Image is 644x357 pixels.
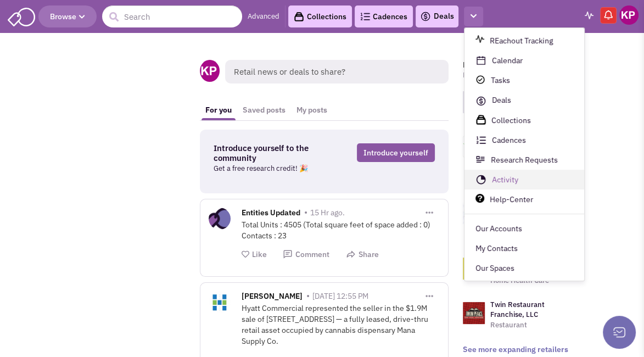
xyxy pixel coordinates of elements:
img: SmartAdmin [8,5,35,26]
img: Keypoint Partners [619,5,639,25]
input: Search [102,5,242,27]
span: Retail news or deals to share? [225,60,449,83]
div: Total Units : 4505 (Total square feet of space added : 0) Contacts : 23 [242,219,440,241]
img: calendar-outlined-icon.svg [475,55,486,66]
a: Activity [464,170,584,190]
button: Comment [283,249,329,260]
a: Twin Restaurant Franchise, LLC [490,300,545,319]
img: pie-chart-icon.svg [475,175,486,186]
button: Share [346,249,379,260]
a: Saved posts [237,100,291,120]
span: Entities Updated [242,208,300,220]
span: [PERSON_NAME] [242,291,303,304]
img: logo [463,136,485,158]
a: Collections [288,5,352,27]
img: Cadences-list-icon.svg [475,135,486,146]
img: logo [463,302,485,324]
img: Cadences_logo.png [360,13,370,20]
button: Like [242,249,267,260]
img: icon-collection-lavender-black.svg [475,114,486,125]
img: logo [463,91,485,113]
img: icon-collection-lavender-black.svg [294,12,304,22]
a: My posts [291,100,333,120]
a: For you [200,100,237,120]
img: help.png [475,194,484,203]
img: logo [463,202,485,224]
img: icon-deals.svg [475,94,486,108]
a: Our Spaces [464,259,584,278]
a: My Contacts [464,239,584,259]
a: Calendar [464,51,584,70]
p: Restaurant [490,320,580,331]
span: Collections [491,116,531,126]
img: research-icon.svg [475,155,485,165]
a: Cadences [464,131,584,150]
p: Retailers expanding in your area [463,70,580,81]
button: Browse [38,5,97,27]
h3: Introduce yourself to the community [214,143,337,163]
a: See more expanding retailers [463,344,568,354]
a: Research Requests [464,150,584,170]
span: [DATE] 12:55 PM [312,291,368,301]
span: 15 Hr ago. [310,208,345,217]
a: Our Accounts [464,219,584,239]
img: tasks-icon.svg [475,75,485,85]
a: Cadences [355,5,413,27]
h3: Latest Expansions [463,60,580,70]
span: Browse [50,12,85,21]
a: Advanced [248,12,279,22]
a: Tasks [464,70,584,90]
img: logo [463,258,485,280]
a: REachout Tracking [464,31,584,51]
a: Introduce yourself [357,143,435,162]
a: Collections [464,110,584,130]
p: Get a free research credit! 🎉 [214,163,337,174]
a: Deals [464,90,584,110]
img: icon-deals.svg [420,10,431,23]
a: Help-Center [464,190,584,210]
a: Deals [420,10,454,23]
span: Like [252,249,267,259]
